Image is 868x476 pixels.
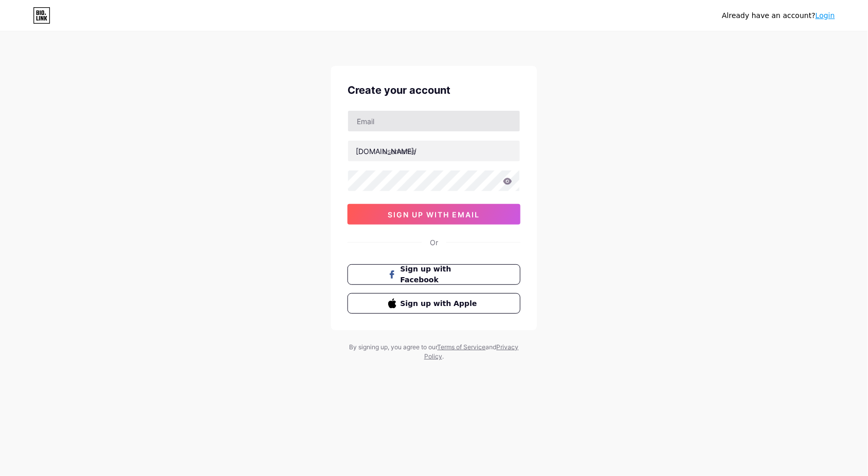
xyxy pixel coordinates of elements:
div: [DOMAIN_NAME]/ [356,146,416,157]
span: Sign up with Facebook [401,264,480,285]
div: By signing up, you agree to our and . [346,343,522,361]
button: Sign up with Facebook [348,264,520,285]
span: Sign up with Apple [401,298,480,309]
div: Already have an account? [722,10,835,21]
button: sign up with email [348,204,520,225]
div: Or [430,237,438,248]
span: sign up with email [388,210,480,219]
a: Terms of Service [438,343,486,351]
div: Create your account [348,82,520,98]
input: Email [348,111,520,131]
input: username [348,141,520,161]
button: Sign up with Apple [348,293,520,314]
a: Login [815,11,835,20]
